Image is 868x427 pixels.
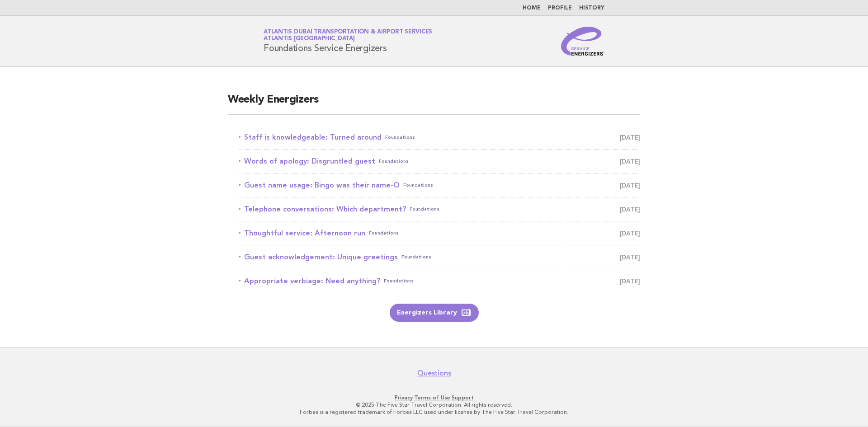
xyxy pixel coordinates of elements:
[620,251,640,263] span: [DATE]
[548,5,572,11] a: Profile
[379,155,409,168] span: Foundations
[620,155,640,168] span: [DATE]
[385,131,415,144] span: Foundations
[264,29,432,53] h1: Foundations Service Energizers
[620,227,640,239] span: [DATE]
[390,304,479,322] a: Energizers Library
[264,36,355,42] span: Atlantis [GEOGRAPHIC_DATA]
[410,203,439,216] span: Foundations
[401,251,431,263] span: Foundations
[620,179,640,192] span: [DATE]
[239,251,640,263] a: Guest acknowledgement: Unique greetingsFoundations [DATE]
[579,5,604,11] a: History
[561,27,604,56] img: Service Energizers
[620,275,640,287] span: [DATE]
[157,408,711,416] p: Forbes is a registered trademark of Forbes LLC used under license by The Five Star Travel Corpora...
[239,275,640,287] a: Appropriate verbiage: Need anything?Foundations [DATE]
[239,155,640,168] a: Words of apology: Disgruntled guestFoundations [DATE]
[523,5,541,11] a: Home
[395,394,413,401] a: Privacy
[620,131,640,144] span: [DATE]
[403,179,433,192] span: Foundations
[239,179,640,192] a: Guest name usage: Bingo was their name-OFoundations [DATE]
[239,227,640,239] a: Thoughtful service: Afternoon runFoundations [DATE]
[417,369,451,378] a: Questions
[414,394,450,401] a: Terms of Use
[384,275,414,287] span: Foundations
[157,401,711,408] p: © 2025 The Five Star Travel Corporation. All rights reserved.
[620,203,640,216] span: [DATE]
[452,394,474,401] a: Support
[264,29,432,42] a: Atlantis Dubai Transportation & Airport ServicesAtlantis [GEOGRAPHIC_DATA]
[228,93,640,115] h2: Weekly Energizers
[369,227,399,239] span: Foundations
[239,131,640,144] a: Staff is knowledgeable: Turned aroundFoundations [DATE]
[157,394,711,401] p: · ·
[239,203,640,216] a: Telephone conversations: Which department?Foundations [DATE]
